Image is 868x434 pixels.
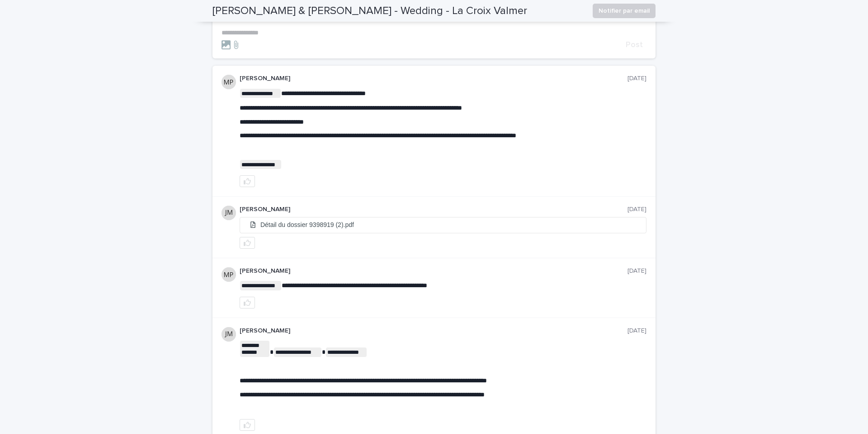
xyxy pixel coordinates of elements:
span: Notifier par email [599,6,650,15]
p: [PERSON_NAME] [240,75,627,82]
p: [DATE] [627,267,646,275]
button: like this post [240,237,255,249]
h2: [PERSON_NAME] & [PERSON_NAME] - Wedding - La Croix Valmer [212,5,527,18]
p: [PERSON_NAME] [240,327,627,335]
a: Détail du dossier 9398919 (2).pdf [240,217,646,233]
p: [DATE] [627,206,646,213]
p: [DATE] [627,75,646,82]
p: [DATE] [627,327,646,335]
button: Notifier par email [593,4,656,18]
button: Post [622,41,646,49]
span: Post [626,41,643,49]
p: [PERSON_NAME] [240,206,627,213]
button: like this post [240,297,255,309]
button: like this post [240,419,255,431]
p: [PERSON_NAME] [240,267,627,275]
button: like this post [240,175,255,187]
li: Détail du dossier 9398919 (2).pdf [240,217,646,232]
